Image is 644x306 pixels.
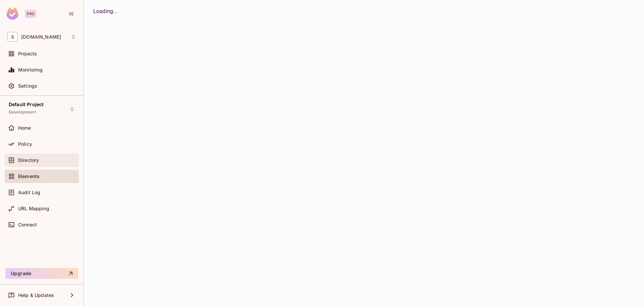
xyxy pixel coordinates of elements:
[21,34,61,40] span: Workspace: savameta.com
[9,102,44,107] span: Default Project
[6,7,18,20] img: SReyMgAAAABJRU5ErkJggg==
[18,174,40,179] span: Elements
[18,222,37,227] span: Connect
[18,141,32,147] span: Policy
[9,110,36,115] span: Development
[25,10,36,18] div: Pro
[18,51,37,56] span: Projects
[18,67,43,73] span: Monitoring
[7,32,18,42] span: S
[18,206,49,211] span: URL Mapping
[18,190,40,195] span: Audit Log
[18,293,54,298] span: Help & Updates
[18,83,37,89] span: Settings
[18,125,31,131] span: Home
[93,7,635,15] div: Loading...
[18,158,39,163] span: Directory
[5,268,78,279] button: Upgrade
